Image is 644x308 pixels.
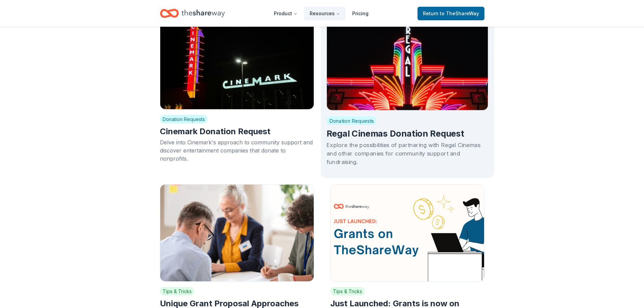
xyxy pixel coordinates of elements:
[440,10,479,16] span: to TheShareWay
[347,7,374,20] a: Pricing
[326,8,488,110] img: Cover photo for blog post
[154,7,319,173] a: Cover photo for blog postDonation RequestsCinemark Donation RequestDelve into Cinemark's approach...
[326,141,488,166] div: Explore the possibilities of partnering with Regal Cinemas and other companies for community supp...
[160,184,314,282] img: Cover photo for blog post
[330,184,484,282] img: Cover photo for blog post
[418,7,484,20] a: Returnto TheShareWay
[320,3,494,178] a: Cover photo for blog postDonation RequestsRegal Cinemas Donation RequestExplore the possibilities...
[326,128,488,139] h2: Regal Cinemas Donation Request
[160,126,314,137] h2: Cinemark Donation Request
[160,287,194,295] span: Tips & Tricks
[268,7,303,20] button: Product
[330,287,365,295] span: Tips & Tricks
[423,9,479,18] span: Return
[160,12,314,110] img: Cover photo for blog post
[304,7,345,20] button: Resources
[326,116,376,125] span: Donation Requests
[160,138,314,163] div: Delve into Cinemark's approach to community support and discover entertainment companies that don...
[160,115,208,123] span: Donation Requests
[268,5,374,21] nav: Main
[160,5,225,21] a: Home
